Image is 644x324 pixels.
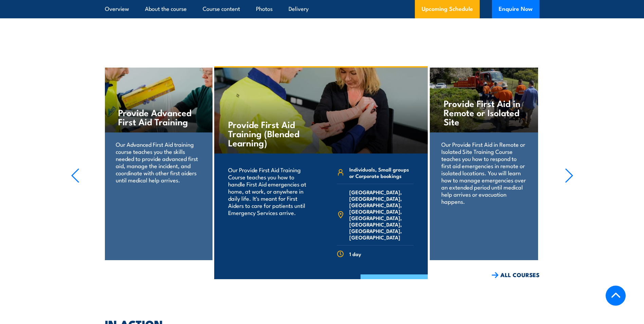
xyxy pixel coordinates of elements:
[441,141,527,205] p: Our Provide First Aid in Remote or Isolated Site Training Course teaches you how to respond to fi...
[228,120,308,147] h4: Provide First Aid Training (Blended Learning)
[349,189,414,240] span: [GEOGRAPHIC_DATA], [GEOGRAPHIC_DATA], [GEOGRAPHIC_DATA], [GEOGRAPHIC_DATA], [GEOGRAPHIC_DATA], [G...
[444,98,524,126] h4: Provide First Aid in Remote or Isolated Site
[492,271,539,279] a: ALL COURSES
[118,108,199,126] h4: Provide Advanced First Aid Training
[116,141,201,183] p: Our Advanced First Aid training course teaches you the skills needed to provide advanced first ai...
[361,274,428,292] a: COURSE DETAILS
[349,251,361,257] span: 1 day
[228,166,312,216] p: Our Provide First Aid Training Course teaches you how to handle First Aid emergencies at home, at...
[349,166,414,179] span: Individuals, Small groups or Corporate bookings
